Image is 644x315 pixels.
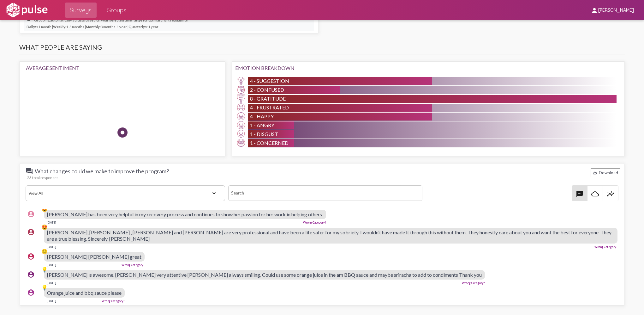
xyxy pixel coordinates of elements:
span: [PERSON_NAME] is awesome. [PERSON_NAME] very attentive [PERSON_NAME] always smiling, Could use so... [47,272,482,278]
mat-icon: person [591,7,598,14]
img: Happy [237,112,245,120]
a: Groups [102,3,131,18]
img: white-logo.svg [5,2,49,18]
div: [DATE] [46,299,56,303]
span: Surveys [70,4,92,16]
img: Angry [237,121,245,129]
img: Gratitude [237,95,245,102]
img: Frustrated [237,103,245,111]
mat-icon: account_circle [27,253,35,260]
mat-icon: account_circle [27,271,35,278]
div: Download [591,168,620,177]
img: Happy [163,77,182,96]
span: [PERSON_NAME] has been very helpful in my recovery process and continues to show her passion for ... [47,211,323,217]
div: Emotion Breakdown [235,65,621,71]
small: Grouping automatically adjusts based on your selected time range for optimal chart readability. ≤... [27,17,188,29]
img: Concerned [237,139,245,147]
mat-icon: account_circle [27,289,35,296]
span: 1 - Angry [250,122,274,128]
a: Surveys [65,3,97,18]
span: 4 - Happy [250,113,274,119]
mat-icon: account_circle [27,228,35,236]
strong: Daily: [27,25,36,29]
a: Wrong Category? [122,263,145,267]
span: 1 - Disgust [250,131,278,137]
div: 😍 [41,206,48,212]
span: [PERSON_NAME] [598,8,634,13]
mat-icon: account_circle [27,210,35,218]
div: [DATE] [46,245,56,249]
mat-icon: info [27,17,34,25]
div: 💡 [41,284,48,291]
button: [PERSON_NAME] [586,4,639,16]
img: Disgust [237,130,245,138]
a: Wrong Category? [594,245,617,249]
mat-icon: Download [593,170,597,175]
div: [DATE] [46,281,56,285]
span: 2 - Confused [250,87,284,93]
div: 😍 [41,224,48,230]
div: [DATE] [46,220,56,224]
span: 1 - Concerned [250,140,289,146]
div: 💡 [41,266,48,273]
span: What changes could we make to improve the program? [26,167,169,175]
div: 23 total responses [27,175,620,180]
mat-icon: question_answer [26,167,33,175]
span: Orange juice and bbq sauce please [47,290,122,296]
mat-icon: cloud_queue [591,190,599,198]
div: [DATE] [46,263,56,267]
mat-icon: insights [607,190,614,198]
div: Average Sentiment [26,65,219,71]
mat-icon: textsms [576,190,583,198]
a: Wrong Category? [303,221,326,224]
img: Suggestion [237,77,245,85]
a: Wrong Category? [462,281,485,285]
img: Confused [237,86,245,94]
strong: Quarterly: [128,25,146,29]
span: Groups [107,4,126,16]
div: 😕 [41,248,48,255]
span: [PERSON_NAME] [PERSON_NAME] great [47,254,141,260]
a: Wrong Category? [102,299,125,303]
span: 4 - Frustrated [250,104,289,110]
span: [PERSON_NAME], [PERSON_NAME] , [PERSON_NAME] and [PERSON_NAME] are very professional and have bee... [47,229,611,242]
span: 4 - Suggestion [250,78,289,84]
span: 8 - Gratitude [250,96,286,102]
h3: What people are saying [19,43,625,54]
strong: Weekly: [53,25,66,29]
strong: Monthly: [86,25,101,29]
input: Search [228,185,422,201]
